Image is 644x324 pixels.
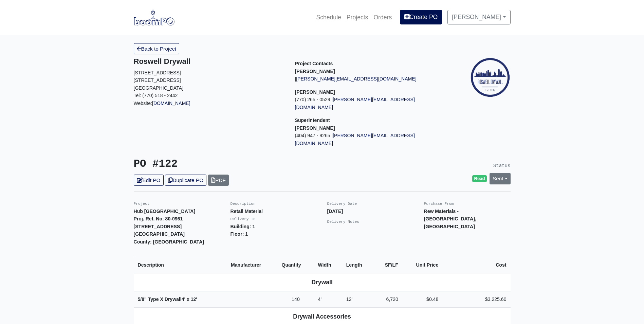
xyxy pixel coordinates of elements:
[442,291,510,308] td: $3,225.60
[134,57,285,66] h5: Roswell Drywall
[152,101,190,106] a: [DOMAIN_NAME]
[231,217,256,221] small: Delivery To
[134,76,285,84] p: [STREET_ADDRESS]
[346,296,352,302] span: 12'
[231,224,255,229] strong: Building: 1
[187,296,189,302] span: x
[472,175,487,182] span: Read
[134,10,174,25] img: boomPO
[374,257,402,273] th: SF/LF
[227,257,278,273] th: Manufacturer
[295,96,446,111] p: (770) 265 - 0529 |
[134,202,150,206] small: Project
[134,216,183,221] strong: Proj. Ref. No: 80-0961
[191,296,197,302] span: 12'
[296,76,416,82] a: [PERSON_NAME][EMAIL_ADDRESS][DOMAIN_NAME]
[424,208,511,231] p: Rew Materials - [GEOGRAPHIC_DATA], [GEOGRAPHIC_DATA]
[490,173,511,184] a: Sent
[318,296,322,302] span: 4'
[424,202,454,206] small: Purchase From
[374,291,402,308] td: 6,720
[402,291,443,308] td: $0.48
[295,118,330,123] span: Superintendent
[344,10,371,25] a: Projects
[327,209,343,214] strong: [DATE]
[134,158,317,170] h3: PO #122
[182,296,185,302] span: 4'
[295,132,446,147] p: (404) 947 - 9265 |
[277,257,314,273] th: Quantity
[371,10,394,25] a: Orders
[402,257,443,273] th: Unit Price
[208,175,229,186] a: PDF
[295,89,335,95] strong: [PERSON_NAME]
[311,279,333,286] b: Drywall
[295,61,333,66] span: Project Contacts
[134,84,285,92] p: [GEOGRAPHIC_DATA]
[342,257,374,273] th: Length
[134,239,204,245] strong: County: [GEOGRAPHIC_DATA]
[165,175,206,186] a: Duplicate PO
[447,10,510,24] a: [PERSON_NAME]
[134,92,285,100] p: Tel: (770) 518 - 2442
[295,97,415,110] a: [PERSON_NAME][EMAIL_ADDRESS][DOMAIN_NAME]
[295,133,415,146] a: [PERSON_NAME][EMAIL_ADDRESS][DOMAIN_NAME]
[295,69,335,74] strong: [PERSON_NAME]
[295,125,335,131] strong: [PERSON_NAME]
[293,313,351,320] b: Drywall Accessories
[442,257,510,273] th: Cost
[231,202,256,206] small: Description
[231,231,248,237] strong: Floor: 1
[493,163,511,168] small: Status
[313,10,344,25] a: Schedule
[295,75,446,83] p: |
[314,257,342,273] th: Width
[134,175,164,186] a: Edit PO
[134,257,227,273] th: Description
[134,57,285,107] div: Website:
[277,291,314,308] td: 140
[400,10,442,24] a: Create PO
[134,224,182,229] strong: [STREET_ADDRESS]
[134,209,196,214] strong: Hub [GEOGRAPHIC_DATA]
[231,209,263,214] strong: Retail Material
[327,220,360,224] small: Delivery Notes
[327,202,357,206] small: Delivery Date
[138,296,197,302] strong: 5/8" Type X Drywall
[134,231,185,237] strong: [GEOGRAPHIC_DATA]
[134,69,285,77] p: [STREET_ADDRESS]
[134,43,180,54] a: Back to Project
